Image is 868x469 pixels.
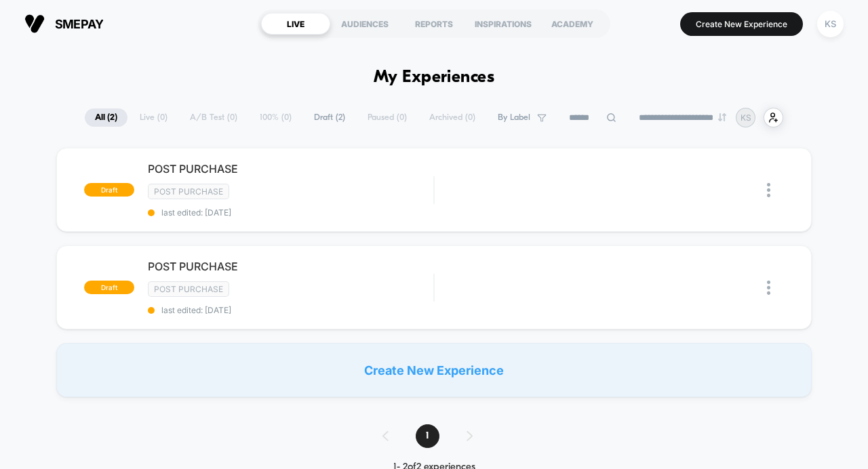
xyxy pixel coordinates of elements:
[148,260,433,273] span: POST PURCHASE
[469,13,538,35] div: INSPIRATIONS
[148,281,229,297] span: Post Purchase
[416,424,439,448] span: 1
[538,13,607,35] div: ACADEMY
[85,108,127,127] span: All ( 2 )
[261,13,330,35] div: LIVE
[304,108,355,127] span: Draft ( 2 )
[24,14,45,34] img: Visually logo
[374,68,495,87] h1: My Experiences
[399,13,469,35] div: REPORTS
[84,281,134,294] span: draft
[148,184,229,199] span: Post Purchase
[718,113,726,121] img: end
[148,207,433,218] span: last edited: [DATE]
[330,13,399,35] div: AUDIENCES
[680,12,803,36] button: Create New Experience
[84,183,134,197] span: draft
[817,11,844,37] div: KS
[741,113,751,123] p: KS
[148,305,433,315] span: last edited: [DATE]
[813,10,848,38] button: KS
[767,281,770,295] img: close
[20,13,107,35] button: smepay
[55,17,103,31] span: smepay
[767,183,770,197] img: close
[56,343,812,397] div: Create New Experience
[148,162,433,176] span: POST PURCHASE
[498,113,530,123] span: By Label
